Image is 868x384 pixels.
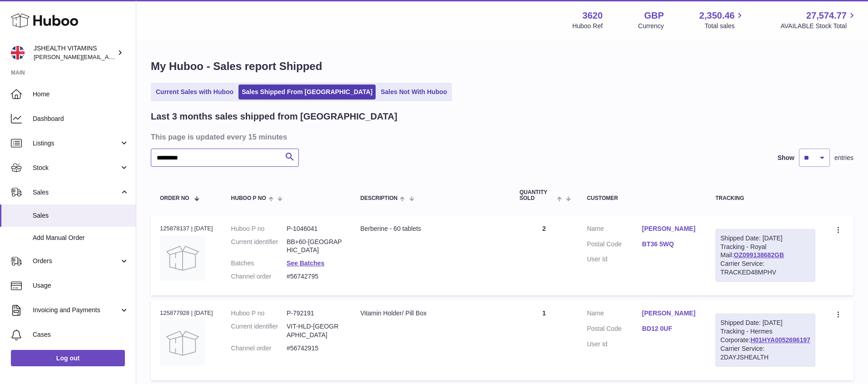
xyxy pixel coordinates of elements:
[360,195,397,201] span: Description
[287,322,342,339] dd: VIT-HLD-[GEOGRAPHIC_DATA]
[587,240,642,251] dt: Postal Code
[231,309,287,318] dt: Huboo P no
[511,300,578,380] td: 1
[231,195,266,201] span: Huboo P no
[587,309,642,320] dt: Name
[699,10,745,30] a: 2,350.46 Total sales
[360,309,501,318] div: Vitamin Holder/ Pill Box
[587,224,642,235] dt: Name
[151,59,853,74] h1: My Huboo - Sales report Shipped
[34,53,182,60] span: [PERSON_NAME][EMAIL_ADDRESS][DOMAIN_NAME]
[715,314,815,366] div: Tracking - Hermes Corporate:
[33,330,129,339] span: Cases
[231,272,287,281] dt: Channel order
[699,10,735,22] span: 2,350.46
[231,238,287,255] dt: Current identifier
[11,46,25,60] img: francesca@jshealthvitamins.com
[33,139,119,148] span: Listings
[231,322,287,339] dt: Current identifier
[587,195,697,201] div: Customer
[287,259,324,267] a: See Batches
[720,259,810,277] div: Carrier Service: TRACKED48MPHV
[287,238,342,255] dd: BB+60-[GEOGRAPHIC_DATA]
[715,195,815,201] div: Tracking
[160,195,189,201] span: Order No
[720,344,810,362] div: Carrier Service: 2DAYJSHEALTH
[33,211,129,220] span: Sales
[780,10,857,30] a: 27,574.77 AVAILABLE Stock Total
[720,234,810,243] div: Shipped Date: [DATE]
[734,251,784,259] a: OZ099138682GB
[806,10,847,22] span: 27,574.77
[750,336,810,344] a: H01HYA0052696197
[511,215,578,295] td: 2
[33,281,129,290] span: Usage
[231,344,287,353] dt: Channel order
[644,10,664,22] strong: GBP
[377,85,450,100] a: Sales Not With Huboo
[715,229,815,282] div: Tracking - Royal Mail:
[642,240,697,249] a: BT36 5WQ
[238,85,376,100] a: Sales Shipped From [GEOGRAPHIC_DATA]
[287,309,342,318] dd: P-792191
[231,259,287,268] dt: Batches
[33,164,119,172] span: Stock
[287,272,342,281] dd: #56742795
[160,309,213,317] div: 125877928 | [DATE]
[572,22,603,30] div: Huboo Ref
[587,255,642,264] dt: User Id
[520,190,555,201] span: Quantity Sold
[642,324,697,333] a: BD12 0UF
[33,234,129,242] span: Add Manual Order
[582,10,603,22] strong: 3620
[704,22,745,30] span: Total sales
[780,22,857,30] span: AVAILABLE Stock Total
[160,320,205,366] img: no-photo.jpg
[151,132,851,142] h3: This page is updated every 15 minutes
[231,224,287,233] dt: Huboo P no
[638,22,664,30] div: Currency
[33,90,129,99] span: Home
[587,340,642,349] dt: User Id
[834,154,853,162] span: entries
[160,235,205,281] img: no-photo.jpg
[151,110,397,123] h2: Last 3 months sales shipped from [GEOGRAPHIC_DATA]
[642,309,697,318] a: [PERSON_NAME]
[33,306,119,314] span: Invoicing and Payments
[33,188,119,197] span: Sales
[11,350,125,366] a: Log out
[33,257,119,265] span: Orders
[287,224,342,233] dd: P-1046041
[33,115,129,123] span: Dashboard
[360,224,501,233] div: Berberine - 60 tablets
[778,154,794,162] label: Show
[720,319,810,327] div: Shipped Date: [DATE]
[160,224,213,233] div: 125878137 | [DATE]
[153,85,237,100] a: Current Sales with Huboo
[287,344,342,353] dd: #56742915
[587,324,642,335] dt: Postal Code
[642,224,697,233] a: [PERSON_NAME]
[34,44,115,61] div: JSHEALTH VITAMINS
